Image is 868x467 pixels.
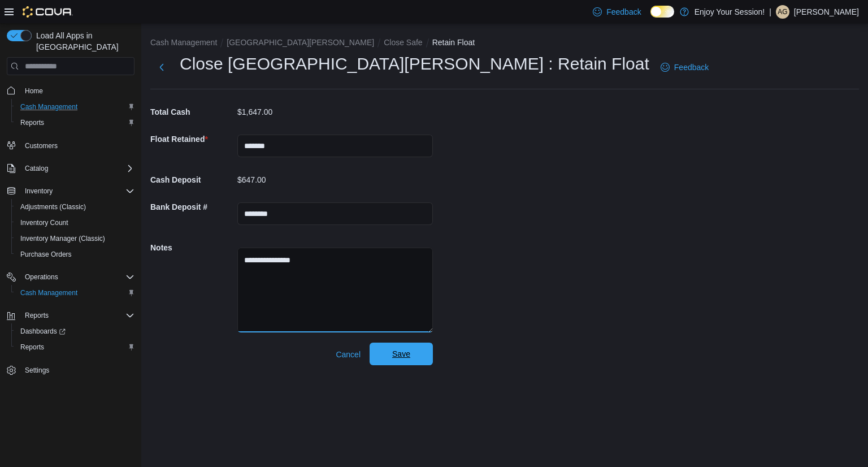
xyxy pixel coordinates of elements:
span: Cash Management [16,100,134,114]
button: Reports [11,339,139,355]
a: Customers [20,139,62,153]
h5: Float Retained [150,128,235,150]
span: Inventory Manager (Classic) [20,234,105,243]
span: Adjustments (Classic) [16,200,134,214]
span: Cancel [336,349,361,360]
span: AG [778,5,787,19]
button: Settings [2,362,139,378]
button: Catalog [2,161,139,176]
span: Dashboards [16,325,134,338]
button: Close Safe [384,38,422,47]
span: Cash Management [16,286,134,300]
button: Catalog [20,162,53,175]
span: Feedback [606,6,641,18]
span: Adjustments (Classic) [20,202,86,211]
button: Inventory Count [11,215,139,231]
span: Settings [20,363,134,377]
span: Reports [20,343,44,352]
a: Inventory Manager (Classic) [16,232,110,245]
span: Purchase Orders [16,248,134,261]
div: Aaron Grawbarger [776,5,789,19]
h5: Cash Deposit [150,168,235,191]
span: Inventory Count [16,216,134,230]
button: Home [2,82,139,98]
button: Cash Management [11,285,139,301]
button: Cancel [331,343,365,366]
h1: Close [GEOGRAPHIC_DATA][PERSON_NAME] : Retain Float [180,53,649,75]
a: Reports [16,116,49,129]
a: Reports [16,340,49,354]
button: Reports [11,115,139,131]
button: Inventory [2,183,139,199]
span: Reports [20,309,134,322]
h5: Notes [150,236,235,259]
button: Retain Float [432,38,475,47]
span: Cash Management [20,288,77,297]
a: Dashboards [16,325,70,338]
nav: An example of EuiBreadcrumbs [150,37,859,50]
span: Cash Management [20,102,77,111]
span: Inventory Manager (Classic) [16,232,134,245]
a: Cash Management [16,100,82,114]
span: Settings [25,366,49,375]
span: Load All Apps in [GEOGRAPHIC_DATA] [32,30,134,53]
a: Purchase Orders [16,248,76,261]
a: Feedback [656,56,713,79]
button: Cash Management [150,38,217,47]
p: $647.00 [237,175,266,184]
a: Settings [20,364,54,377]
button: Reports [20,309,53,322]
h5: Total Cash [150,101,235,123]
button: Operations [20,270,63,284]
h5: Bank Deposit # [150,196,235,218]
span: Inventory [25,187,53,196]
span: Reports [16,116,134,129]
button: Operations [2,269,139,285]
a: Home [20,84,47,98]
img: Cova [23,6,73,18]
button: Save [370,343,433,365]
button: Purchase Orders [11,247,139,262]
span: Operations [20,270,134,284]
p: Enjoy Your Session! [695,5,765,19]
span: Inventory Count [20,218,68,227]
button: Inventory [20,184,57,198]
a: Dashboards [11,323,139,339]
button: Inventory Manager (Classic) [11,231,139,247]
nav: Complex example [7,77,134,408]
a: Inventory Count [16,216,73,230]
span: Catalog [20,162,134,175]
p: [PERSON_NAME] [794,5,859,19]
span: Purchase Orders [20,250,72,259]
a: Cash Management [16,286,82,300]
button: Adjustments (Classic) [11,199,139,215]
span: Home [20,83,134,97]
input: Dark Mode [650,6,674,18]
span: Save [392,348,410,360]
button: Next [150,56,173,79]
a: Adjustments (Classic) [16,200,90,214]
span: Feedback [674,62,709,73]
p: | [769,5,771,19]
span: Home [25,87,43,96]
span: Catalog [25,164,48,173]
p: $1,647.00 [237,107,272,116]
span: Reports [20,118,44,127]
span: Reports [25,311,49,320]
span: Reports [16,340,134,354]
span: Operations [25,273,58,282]
a: Feedback [588,1,645,23]
button: Customers [2,137,139,154]
span: Inventory [20,184,134,198]
button: Cash Management [11,99,139,115]
span: Customers [25,141,58,150]
span: Customers [20,139,134,153]
button: Reports [2,308,139,323]
span: Dashboards [20,327,66,336]
span: Dark Mode [650,18,651,18]
button: [GEOGRAPHIC_DATA][PERSON_NAME] [227,38,374,47]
